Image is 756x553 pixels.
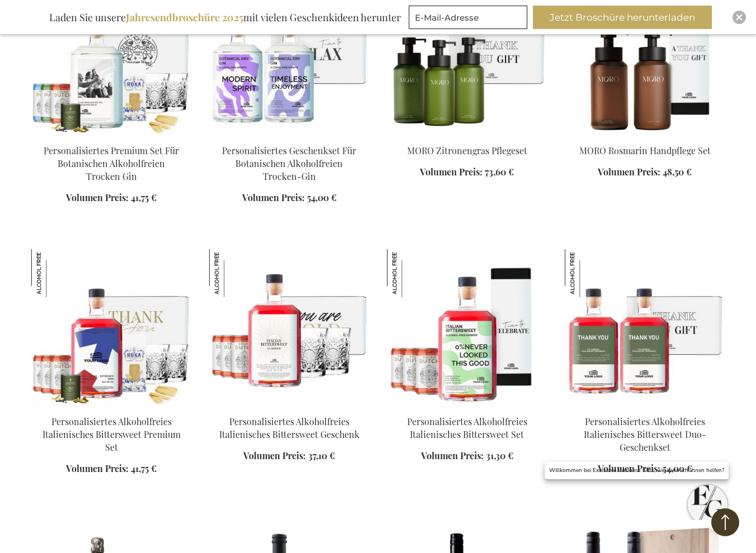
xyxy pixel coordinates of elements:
[66,192,129,203] span: Volumen Preis:
[209,401,369,412] a: Personalised Non-Alcoholic Italian Bittersweet Gift Personalisiertes Alkoholfreies Italienisches ...
[308,450,335,461] span: 37,10 €
[131,463,157,474] span: 41,75 €
[485,166,514,178] span: 73,60 €
[209,130,369,141] a: Personalised Non-Alcoholic Botanical Dry Gin Duo Gift Set Personalisiertes Geschenkset Für Botani...
[733,11,746,24] div: Close
[579,145,711,156] a: MORO Rosmarin Handpflege Set
[66,463,157,475] a: Volumen Preis: 41,75 €
[421,450,513,463] a: Volumen Preis: 31,30 €
[307,192,337,203] span: 54,00 €
[421,450,484,461] span: Volumen Preis:
[31,249,191,406] img: Personalised Non-Alcoholic Italian Bittersweet Premium Set
[219,416,360,440] a: Personalisiertes Alkoholfreies Italienisches Bittersweet Geschenk
[44,6,406,29] div: Laden Sie unsere mit vielen Geschenkideen herunter
[242,192,305,203] span: Volumen Preis:
[663,166,692,178] span: 48,50 €
[387,249,435,297] img: Personalisiertes Alkoholfreies Italienisches Bittersweet Set
[131,192,157,203] span: 41,75 €
[486,450,513,461] span: 31,30 €
[533,6,712,29] button: Jetzt Broschüre herunterladen
[126,11,243,24] b: Jahresendbroschüre 2025
[598,463,660,474] span: Volumen Preis:
[663,463,692,474] span: 54,00 €
[409,6,531,32] form: marketing offers and promotions
[31,130,191,141] a: Personalised Non-Alcoholic Botanical Dry Gin Premium Set Personalisiertes Premium Set Für Botanis...
[565,401,725,412] a: Personalised Non-Alcoholic Italian Bittersweet Duo Gift Set Personalisiertes Alkoholfreies Italie...
[409,6,527,29] input: E-Mail-Adresse
[387,130,547,141] a: MORO Lemongrass Care Set
[565,130,725,141] a: MORO Rosemary Handcare Set
[31,249,79,297] img: Personalisiertes Alkoholfreies Italienisches Bittersweet Premium Set
[598,463,692,475] a: Volumen Preis: 54,00 €
[565,249,613,297] img: Personalisiertes Alkoholfreies Italienisches Bittersweet Duo-Geschenkset
[565,249,725,406] img: Personalised Non-Alcoholic Italian Bittersweet Duo Gift Set
[242,192,337,204] a: Volumen Preis: 54,00 €
[209,249,257,297] img: Personalisiertes Alkoholfreies Italienisches Bittersweet Geschenk
[44,145,179,182] a: Personalisiertes Premium Set Für Botanischen Alkoholfreien Trocken Gin
[66,192,157,204] a: Volumen Preis: 41,75 €
[407,416,527,440] a: Personalisiertes Alkoholfreies Italienisches Bittersweet Set
[584,416,706,453] a: Personalisiertes Alkoholfreies Italienisches Bittersweet Duo-Geschenkset
[42,416,181,453] a: Personalisiertes Alkoholfreies Italienisches Bittersweet Premium Set
[598,166,660,178] span: Volumen Preis:
[420,166,514,179] a: Volumen Preis: 73,60 €
[407,145,527,156] a: MORO Zitronengras Pflegeset
[387,401,547,412] a: Personalised Non-Alcoholic Italian Bittersweet Set Personalisiertes Alkoholfreies Italienisches B...
[736,14,743,21] img: Close
[243,450,335,463] a: Volumen Preis: 37,10 €
[243,450,306,461] span: Volumen Preis:
[31,401,191,412] a: Personalised Non-Alcoholic Italian Bittersweet Premium Set Personalisiertes Alkoholfreies Italien...
[66,463,129,474] span: Volumen Preis:
[598,166,692,179] a: Volumen Preis: 48,50 €
[420,166,483,178] span: Volumen Preis:
[387,249,547,406] img: Personalised Non-Alcoholic Italian Bittersweet Set
[209,249,369,406] img: Personalised Non-Alcoholic Italian Bittersweet Gift
[222,145,356,182] a: Personalisiertes Geschenkset Für Botanischen Alkoholfreien Trocken-Gin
